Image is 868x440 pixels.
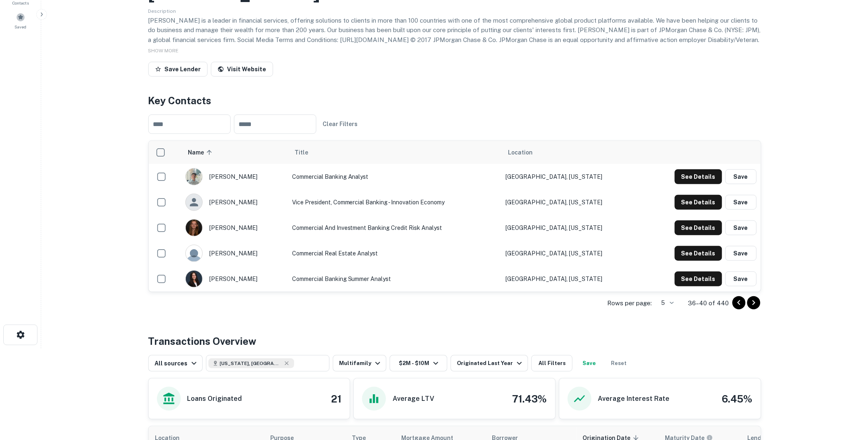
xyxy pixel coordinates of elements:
[725,195,757,210] button: Save
[15,23,27,30] span: Saved
[148,93,761,108] h4: Key Contacts
[187,394,242,404] h6: Loans Originated
[675,220,722,235] button: See Details
[186,220,202,236] img: 1748572089641
[827,374,868,414] iframe: Chat Widget
[675,246,722,261] button: See Details
[211,62,273,77] a: Visit Website
[531,355,573,372] button: All Filters
[732,296,746,309] button: Go to previous page
[747,296,760,309] button: Go to next page
[288,190,502,215] td: Vice President, Commercial Banking - Innovation Economy
[148,62,208,77] button: Save Lender
[288,241,502,266] td: Commercial Real Estate Analyst
[149,141,761,292] div: scrollable content
[457,358,524,368] div: Originated Last Year
[186,169,202,185] img: 1686784255775
[288,164,502,190] td: Commercial Banking Analyst
[598,394,670,404] h6: Average Interest Rate
[508,147,533,157] span: Location
[295,147,319,157] span: Title
[608,298,652,308] p: Rows per page:
[725,169,757,184] button: Save
[502,164,641,190] td: [GEOGRAPHIC_DATA], [US_STATE]
[186,245,202,262] img: 9c8pery4andzj6ohjkjp54ma2
[675,195,722,210] button: See Details
[722,391,753,406] h4: 6.45%
[502,190,641,215] td: [GEOGRAPHIC_DATA], [US_STATE]
[333,355,386,372] button: Multifamily
[148,8,176,14] span: Description
[688,298,729,308] p: 36–40 of 440
[185,168,284,185] div: [PERSON_NAME]
[655,297,675,309] div: 5
[502,241,641,266] td: [GEOGRAPHIC_DATA], [US_STATE]
[288,266,502,292] td: Commercial Banking Summer Analyst
[155,358,199,368] div: All sources
[148,334,257,349] h4: Transactions Overview
[331,391,342,406] h4: 21
[725,271,757,286] button: Save
[320,117,361,131] button: Clear Filters
[390,355,447,372] button: $2M - $10M
[675,169,722,184] button: See Details
[220,360,282,367] span: [US_STATE], [GEOGRAPHIC_DATA]
[186,271,202,287] img: 1722465919715
[148,355,203,372] button: All sources
[185,219,284,236] div: [PERSON_NAME]
[181,141,288,164] th: Name
[725,220,757,235] button: Save
[502,266,641,292] td: [GEOGRAPHIC_DATA], [US_STATE]
[185,194,284,211] div: [PERSON_NAME]
[606,355,632,372] button: Reset
[2,9,39,32] a: Saved
[288,215,502,241] td: Commercial and Investment Banking Credit Risk Analyst
[148,16,761,45] p: [PERSON_NAME] is a leader in financial services, offering solutions to clients in more than 100 c...
[393,394,434,404] h6: Average LTV
[185,270,284,288] div: [PERSON_NAME]
[725,246,757,261] button: Save
[512,391,547,406] h4: 71.43%
[502,215,641,241] td: [GEOGRAPHIC_DATA], [US_STATE]
[576,355,602,372] button: Save your search to get updates of matches that match your search criteria.
[188,147,215,157] span: Name
[288,141,502,164] th: Title
[502,141,641,164] th: Location
[675,271,722,286] button: See Details
[185,245,284,262] div: [PERSON_NAME]
[451,355,528,372] button: Originated Last Year
[148,48,179,54] span: SHOW MORE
